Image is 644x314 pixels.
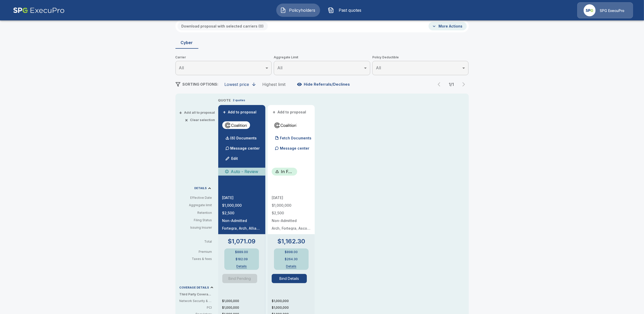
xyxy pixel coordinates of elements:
p: $1,000,000 [222,305,265,310]
span: × [185,118,188,122]
img: coalitioncyber [274,121,297,129]
img: AA Logo [13,2,65,18]
p: Message center [280,146,309,151]
p: Non-Admitted [272,219,311,223]
p: Effective Date [180,195,212,200]
button: +Add all to proposal [180,111,215,114]
div: Lowest price [225,82,249,87]
p: [DATE] [222,196,261,200]
p: In Force [281,168,294,175]
p: Filing Status [180,218,212,223]
p: Taxes & fees [180,257,216,260]
button: +Add to proposal [272,109,307,115]
p: COVERAGE DETAILS [180,286,209,289]
p: $1,000,000 [272,299,315,303]
p: Retention [180,211,212,215]
p: $2,500 [222,211,261,215]
button: Cyber [175,36,198,49]
p: $264.30 [285,258,298,261]
p: $898.00 [285,251,298,254]
img: Agency Icon [584,4,596,16]
button: Download proposal with selected carriers (0) [177,22,268,30]
button: Edit [223,153,241,164]
span: Aggregate Limit [274,55,370,60]
p: Total [180,240,216,243]
span: Policy Deductible [372,55,469,60]
button: Past quotes IconPast quotes [324,4,368,17]
span: SORTING OPTIONS: [183,82,218,86]
p: PCI: Covers fines or penalties imposed by banks or credit card companies [180,305,212,310]
span: Carrier [175,55,272,60]
button: +Add to proposal [222,109,258,115]
p: (6) Documents [230,136,257,140]
span: + [272,110,276,114]
span: + [179,111,182,114]
span: Policyholders [288,7,316,13]
p: Aggregate limit [180,203,212,207]
p: Auto - Review [231,168,258,175]
button: Details [231,265,252,268]
p: QUOTE [218,98,231,103]
span: All [277,65,282,70]
p: SPG ExecuPro [600,8,624,13]
p: Premium [180,250,216,253]
span: All [376,65,381,70]
span: Bind Details [272,274,311,283]
a: Agency IconSPG ExecuPro [577,2,633,18]
div: Highest limit [263,82,286,87]
span: Another Quote Requested To Bind [222,274,261,283]
button: Hide Referrals/Declines [296,80,352,89]
span: Past quotes [336,7,364,13]
p: Network Security & Privacy Liability: Third party liability costs [180,299,212,303]
button: Details [281,265,302,268]
p: Third Party Coverage [180,292,216,297]
p: $889.00 [235,251,248,254]
p: Arch, Fortegra, Ascot, Allianz [272,227,311,230]
p: DETAILS [195,187,207,190]
p: $1,000,000 [222,299,265,303]
p: 2 quotes [233,98,245,102]
p: $1,162.30 [277,238,305,244]
p: $1,071.09 [228,238,256,244]
p: Fortegra, Arch, Allianz, Aspen, Vantage [222,227,261,230]
p: Issuing Insurer [180,225,212,230]
p: [DATE] [272,196,311,200]
img: Past quotes Icon [328,7,334,13]
p: $1,000,000 [272,204,311,207]
p: Message center [230,146,260,151]
p: Fetch Documents [280,136,311,140]
p: $2,500 [272,211,311,215]
span: All [179,65,184,70]
p: $1,000,000 [272,305,315,310]
p: $182.09 [236,258,248,261]
button: Bind Details [272,274,307,283]
span: + [223,110,226,114]
img: coalitioncyber [224,121,248,129]
img: Policyholders Icon [280,7,286,13]
p: 1 / 1 [446,82,457,86]
button: Policyholders IconPolicyholders [276,4,320,17]
button: More Actions [429,22,467,30]
button: ×Clear selection [186,118,215,122]
p: $1,000,000 [222,204,261,207]
p: Non-Admitted [222,219,261,223]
